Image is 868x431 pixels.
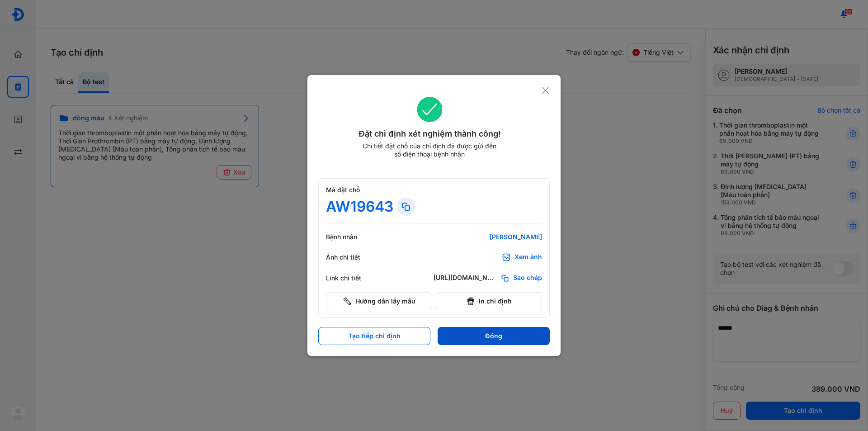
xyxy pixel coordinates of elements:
[326,198,393,216] div: AW19643
[513,274,542,283] span: Sao chép
[326,233,380,241] div: Bệnh nhân
[438,327,550,345] button: Đóng
[436,292,542,310] button: In chỉ định
[326,186,542,194] div: Mã đặt chỗ
[318,128,541,140] div: Đặt chỉ định xét nghiệm thành công!
[434,274,497,283] div: [URL][DOMAIN_NAME]
[326,274,380,282] div: Link chi tiết
[359,142,500,158] div: Chi tiết đặt chỗ của chỉ định đã được gửi đến số điện thoại bệnh nhân
[434,233,542,241] div: [PERSON_NAME]
[514,253,542,262] div: Xem ảnh
[326,292,432,310] button: Hướng dẫn lấy mẫu
[318,327,430,345] button: Tạo tiếp chỉ định
[326,253,380,261] div: Ảnh chi tiết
